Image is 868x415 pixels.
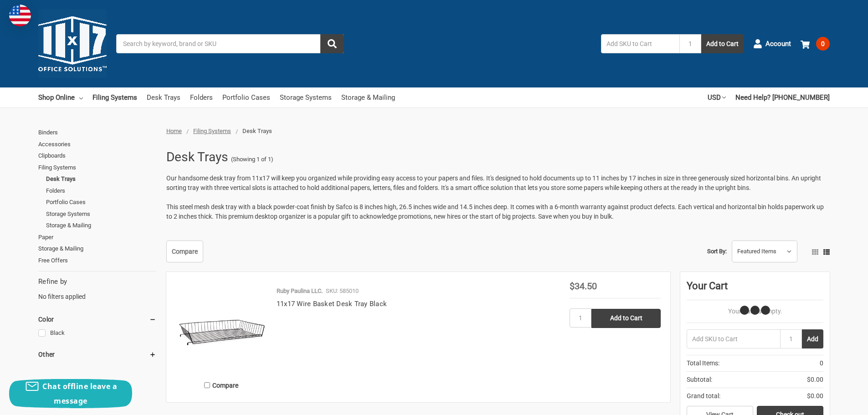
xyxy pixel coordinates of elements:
a: 11x17 Wire Basket Desk Tray Black [277,300,387,308]
button: Add to Cart [701,34,744,53]
span: 0 [820,359,823,368]
input: Add to Cart [591,309,661,328]
a: Need Help? [PHONE_NUMBER] [735,87,830,108]
a: Paper [38,231,156,243]
span: Desk Trays [242,128,272,134]
img: duty and tax information for United States [9,5,31,26]
span: Chat offline leave a message [42,381,117,406]
span: (Showing 1 of 1) [231,155,273,164]
span: Account [765,39,791,49]
span: 0 [816,37,830,51]
iframe: Google Customer Reviews [793,390,868,415]
a: Desk Trays [46,173,156,185]
input: Add SKU to Cart [687,329,780,348]
input: Compare [204,382,210,388]
a: Shop Online [38,87,83,108]
label: Compare [176,378,267,393]
button: Chat offline leave a message [9,379,132,408]
a: Account [753,32,791,56]
a: Free Offers [38,255,156,266]
p: SKU: 585010 [326,287,359,296]
input: Search by keyword, brand or SKU [116,34,344,53]
a: Clipboards [38,150,156,162]
a: Binders [38,127,156,138]
span: Subtotal: [687,375,712,384]
h5: Refine by [38,277,156,287]
a: 0 [801,32,830,56]
a: Storage Systems [46,208,156,220]
span: $34.50 [570,281,597,292]
img: 11x17 Wire Basket Desk Tray Black [176,282,267,373]
a: Filing Systems [193,128,231,134]
a: Portfolio Cases [46,196,156,208]
a: Filing Systems [38,162,156,174]
a: Desk Trays [147,87,180,108]
div: No filters applied [38,277,156,301]
a: USD [708,87,726,108]
a: Folders [190,87,213,108]
input: Add SKU to Cart [601,34,679,53]
a: Storage & Mailing [38,243,156,255]
a: Home [166,128,182,134]
a: Folders [46,185,156,197]
a: Storage Systems [280,87,332,108]
span: Total Items: [687,359,719,368]
div: Your Cart [687,278,823,300]
a: Storage & Mailing [341,87,395,108]
span: $0.00 [807,375,823,384]
img: 11x17.com [38,10,107,78]
h5: Color [38,314,156,325]
span: This steel mesh desk tray with a black powder-coat finish by Safco is 8 inches high, 26.5 inches ... [166,203,824,220]
a: Filing Systems [92,87,137,108]
button: Add [802,329,823,348]
a: Portfolio Cases [222,87,270,108]
h5: Other [38,349,156,360]
p: Your Cart Is Empty. [687,307,823,316]
span: Our handsome desk tray from 11x17 will keep you organized while providing easy access to your pap... [166,174,821,191]
a: Accessories [38,138,156,150]
a: Compare [166,241,203,262]
a: Storage & Mailing [46,220,156,231]
span: Grand total: [687,391,720,401]
a: Black [38,327,156,339]
p: Ruby Paulina LLC. [277,287,323,296]
label: Sort By: [707,245,727,258]
h1: Desk Trays [166,145,228,169]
